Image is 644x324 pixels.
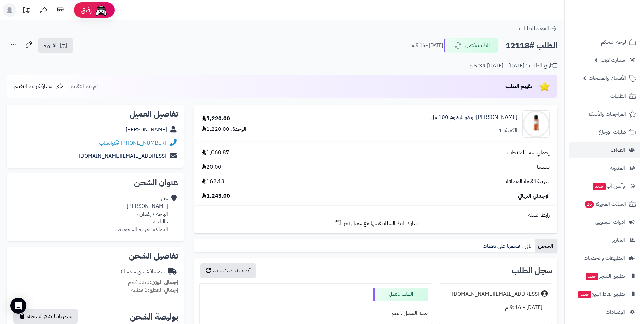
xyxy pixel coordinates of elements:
div: Open Intercom Messenger [10,298,26,314]
a: المدونة [569,160,640,176]
img: logo-2.png [598,14,638,29]
a: لوحة التحكم [569,34,640,50]
span: لم يتم التقييم [70,82,98,90]
a: الفاتورة [38,38,73,53]
a: العودة للطلبات [519,24,557,33]
a: شارك رابط السلة نفسها مع عميل آخر [334,219,418,228]
a: تطبيق المتجرجديد [569,268,640,284]
span: تقييم الطلب [505,82,532,90]
span: الفاتورة [44,41,58,50]
span: المدونة [610,163,625,173]
a: تحديثات المنصة [18,3,35,19]
h2: الطلب #12118 [505,39,557,53]
img: 1741721700-Bois_Talisman_Eau_de_Parfum-90x90.jpg [523,110,549,138]
div: [DATE] - 9:16 م [443,301,548,314]
a: طلبات الإرجاع [569,124,640,140]
a: الطلبات [569,88,640,104]
div: 1,220.00 [202,115,230,123]
a: [PHONE_NUMBER] [121,139,166,147]
a: الإعدادات [569,304,640,320]
span: سمسا [537,163,550,171]
span: الأقسام والمنتجات [589,73,626,83]
button: أضف تحديث جديد [200,263,256,278]
div: تنبيه العميل : نعم [204,307,428,320]
span: السلات المتروكة [584,199,626,209]
span: طلبات الإرجاع [599,127,626,137]
button: الطلب مكتمل [444,38,498,53]
a: السجل [535,239,557,253]
div: رابط السلة [197,211,555,219]
a: أدوات التسويق [569,214,640,230]
span: 1,243.00 [202,192,230,200]
span: الإجمالي النهائي [518,192,550,200]
div: الكمية: 1 [499,127,517,134]
a: [PERSON_NAME] او دو بارفيوم 100 مل [430,113,517,121]
h2: بوليصة الشحن [130,313,178,321]
span: العملاء [611,145,625,155]
div: عبير [PERSON_NAME] الباحه / رغدان ، ، الباحة المملكة العربية السعودية [118,195,168,233]
span: 162.13 [202,178,225,185]
span: مشاركة رابط التقييم [14,82,53,90]
h2: تفاصيل العميل [12,110,178,118]
button: نسخ رابط تتبع الشحنة [13,309,78,324]
span: ضريبة القيمة المضافة [506,178,550,185]
span: التطبيقات والخدمات [584,253,625,263]
a: تطبيق نقاط البيعجديد [569,286,640,302]
span: جديد [593,183,606,190]
strong: إجمالي الوزن: [150,278,178,286]
div: تاريخ الطلب : [DATE] - [DATE] 5:39 م [470,62,557,70]
span: 26 [584,201,594,209]
div: الطلب مكتمل [373,288,428,301]
span: المراجعات والأسئلة [588,109,626,119]
h2: تفاصيل الشحن [12,252,178,260]
small: 0.50 كجم [128,278,178,286]
a: [PERSON_NAME] [126,126,167,134]
h3: سجل الطلب [512,267,552,275]
span: التقارير [612,235,625,245]
span: تطبيق نقاط البيع [578,289,625,299]
a: التطبيقات والخدمات [569,250,640,266]
a: مشاركة رابط التقييم [14,82,64,90]
span: الإعدادات [606,307,625,317]
span: 20.00 [202,163,221,171]
a: التقارير [569,232,640,248]
small: 1 قطعة [131,286,178,294]
small: [DATE] - 9:16 م [412,42,443,49]
span: الطلبات [610,91,626,101]
span: شارك رابط السلة نفسها مع عميل آخر [344,220,418,228]
div: سمسا [121,268,165,276]
strong: إجمالي القطع: [148,286,178,294]
a: المراجعات والأسئلة [569,106,640,122]
span: نسخ رابط تتبع الشحنة [27,312,72,320]
span: رفيق [81,6,92,14]
span: 1,060.87 [202,149,229,157]
a: السلات المتروكة26 [569,196,640,212]
a: [EMAIL_ADDRESS][DOMAIN_NAME] [79,152,166,160]
span: جديد [586,273,598,280]
span: أدوات التسويق [595,217,625,227]
span: وآتس آب [592,181,625,191]
a: تابي : قسمها على دفعات [480,239,535,253]
h2: عنوان الشحن [12,179,178,187]
a: العملاء [569,142,640,158]
div: الوحدة: 1,220.00 [202,125,246,133]
span: إجمالي سعر المنتجات [507,149,550,157]
span: سمارت لايف [601,55,625,65]
span: العودة للطلبات [519,24,549,33]
div: [EMAIL_ADDRESS][DOMAIN_NAME] [452,290,539,298]
span: تطبيق المتجر [585,271,625,281]
span: ( شحن سمسا ) [121,268,152,276]
span: لوحة التحكم [601,37,626,47]
img: ai-face.png [94,3,108,17]
a: وآتس آبجديد [569,178,640,194]
a: واتساب [99,139,119,147]
span: جديد [578,291,591,298]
